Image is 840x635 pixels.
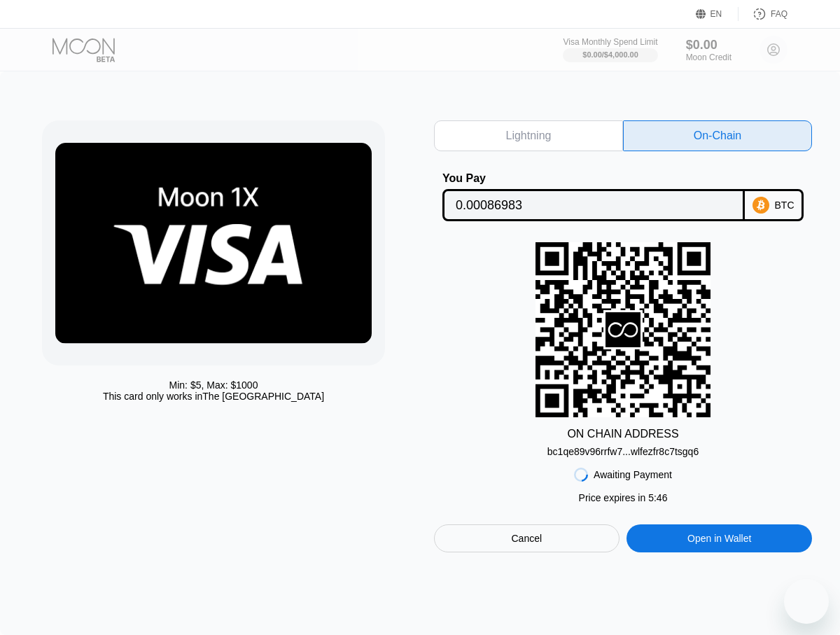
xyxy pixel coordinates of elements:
div: Visa Monthly Spend Limit [563,37,657,47]
div: This card only works in The [GEOGRAPHIC_DATA] [103,391,324,402]
div: $0.00 / $4,000.00 [582,50,638,59]
div: bc1qe89v96rrfw7...wlfezfr8c7tsgq6 [547,440,699,457]
div: Cancel [434,524,619,552]
div: You PayBTC [434,172,812,221]
div: Open in Wallet [687,532,751,545]
div: FAQ [738,7,787,21]
div: You Pay [442,172,745,185]
div: ON CHAIN ADDRESS [567,428,678,440]
div: Open in Wallet [626,524,812,552]
span: 5 : 46 [648,492,667,503]
div: FAQ [771,9,787,19]
div: Visa Monthly Spend Limit$0.00/$4,000.00 [563,37,657,62]
div: Cancel [512,532,542,545]
div: On-Chain [694,129,741,143]
div: Price expires in [579,492,668,503]
div: Min: $ 5 , Max: $ 1000 [169,379,258,391]
iframe: Button to launch messaging window [784,579,829,624]
div: BTC [775,200,794,211]
div: Lightning [506,129,552,143]
div: bc1qe89v96rrfw7...wlfezfr8c7tsgq6 [547,446,699,457]
div: Awaiting Payment [594,469,672,480]
div: On-Chain [623,120,812,151]
div: EN [710,9,722,19]
div: Lightning [434,120,623,151]
div: EN [696,7,738,21]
